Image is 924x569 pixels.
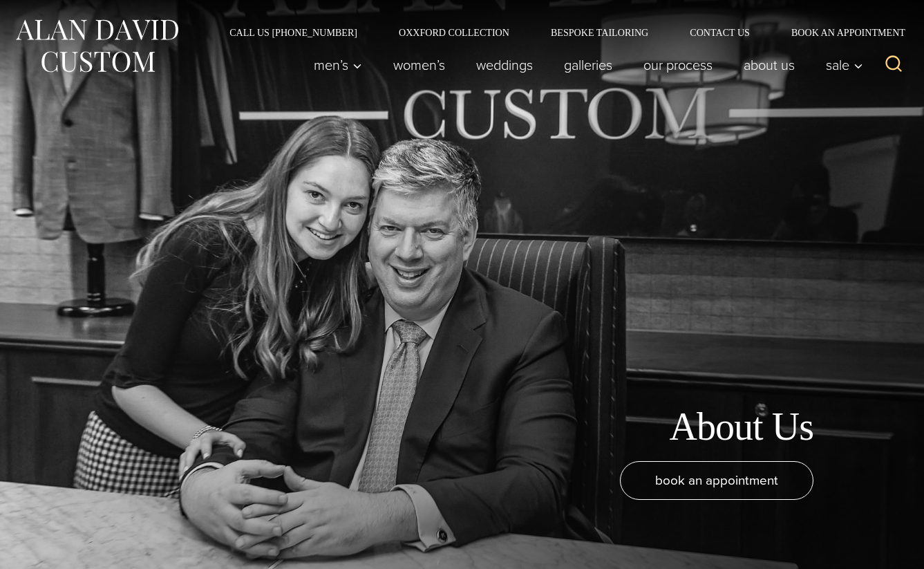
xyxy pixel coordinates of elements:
a: Bespoke Tailoring [530,28,669,37]
a: Book an Appointment [771,28,910,37]
a: Contact Us [669,28,771,37]
a: About Us [728,51,811,79]
a: Women’s [378,51,461,79]
h1: About Us [669,404,813,450]
a: Call Us [PHONE_NUMBER] [209,28,378,37]
nav: Primary Navigation [299,51,871,79]
span: book an appointment [655,470,778,490]
nav: Secondary Navigation [209,28,910,37]
a: Oxxford Collection [378,28,530,37]
span: Sale [826,58,863,72]
a: weddings [461,51,549,79]
span: Men’s [314,58,362,72]
button: View Search Form [877,48,910,82]
a: book an appointment [620,461,813,500]
a: Galleries [549,51,628,79]
a: Our Process [628,51,728,79]
img: Alan David Custom [14,15,180,77]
